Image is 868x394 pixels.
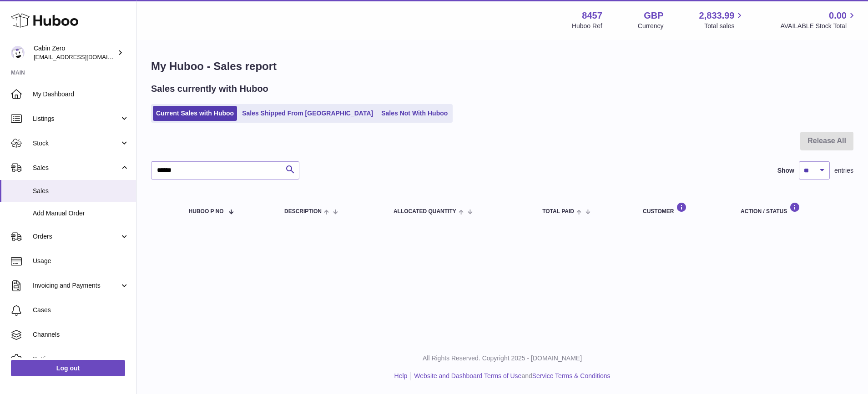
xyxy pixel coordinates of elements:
p: All Rights Reserved. Copyright 2025 - [DOMAIN_NAME] [144,354,861,363]
a: Sales Shipped From [GEOGRAPHIC_DATA] [239,106,376,121]
div: Currency [638,22,664,30]
a: Current Sales with Huboo [153,106,237,121]
span: Add Manual Order [33,209,129,218]
h1: My Huboo - Sales report [151,59,853,74]
a: Website and Dashboard Terms of Use [414,372,521,379]
strong: 8457 [582,10,602,22]
span: [EMAIL_ADDRESS][DOMAIN_NAME] [34,53,134,60]
span: 2,833.99 [699,10,735,22]
a: 0.00 AVAILABLE Stock Total [780,10,857,30]
span: entries [834,166,853,175]
span: 0.00 [829,10,847,22]
span: Sales [33,187,129,195]
a: Service Terms & Conditions [532,372,611,379]
a: 2,833.99 Total sales [699,10,745,30]
span: Cases [33,306,129,314]
span: Listings [33,115,120,123]
span: Sales [33,164,120,172]
span: Total sales [704,22,745,30]
span: Description [284,209,322,214]
span: My Dashboard [33,90,129,99]
span: Total paid [542,209,574,214]
span: Orders [33,232,120,241]
div: Cabin Zero [34,44,116,61]
span: Invoicing and Payments [33,281,120,290]
li: and [411,372,610,380]
a: Help [394,372,408,379]
span: Channels [33,330,129,339]
label: Show [777,166,794,175]
div: Huboo Ref [572,22,602,30]
a: Log out [11,360,125,376]
a: Sales Not With Huboo [378,106,451,121]
span: Huboo P no [189,209,224,214]
h2: Sales currently with Huboo [151,83,268,95]
span: Stock [33,139,120,148]
span: Settings [33,355,129,364]
span: ALLOCATED Quantity [394,209,456,214]
strong: GBP [644,10,663,22]
div: Action / Status [741,202,844,214]
img: huboo@cabinzero.com [11,46,25,60]
span: AVAILABLE Stock Total [780,22,857,30]
span: Usage [33,257,129,265]
div: Customer [643,202,722,214]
